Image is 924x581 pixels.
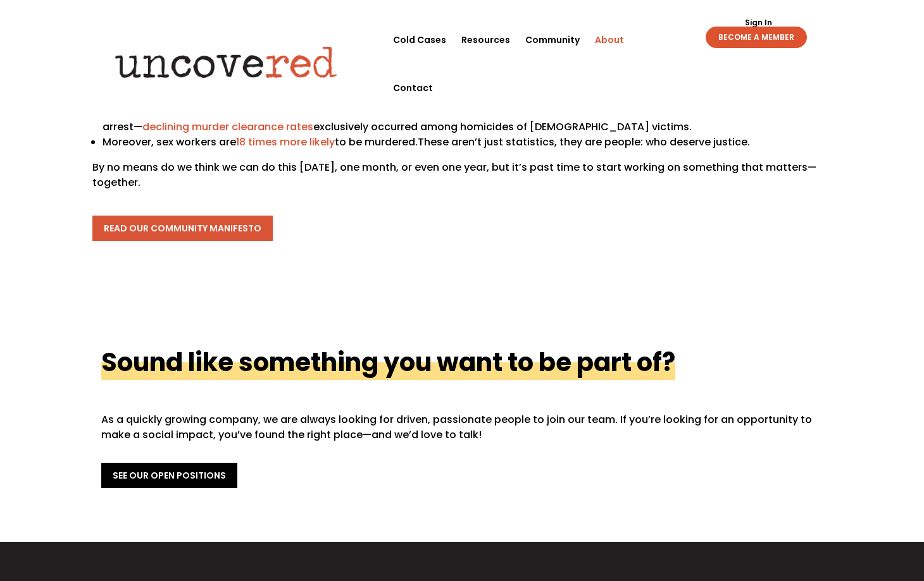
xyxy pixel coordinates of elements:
img: Uncovered logo [104,37,348,87]
a: 18 times more likely [236,135,335,149]
a: read our community manifesto [92,216,273,241]
p: As a quickly growing company, we are always looking for driven, passionate people to join our tea... [101,412,823,443]
a: About [595,16,624,64]
h2: Sound like something you want to be part of? [101,345,675,380]
a: Cold Cases [393,16,446,64]
a: Resources [461,16,510,64]
span: These aren’t just statistics, they are people: who deserve justice. [418,135,750,149]
span: Moreover, sex workers are to be murdered. [103,135,418,149]
a: declining murder clearance rates [142,119,313,134]
a: See Our Open Positions [101,463,237,488]
a: Community [525,16,580,64]
span: By no means do we think we can do this [DATE], one month, or even one year, but it’s past time to... [92,160,816,190]
a: BECOME A MEMBER [706,27,807,48]
a: Contact [393,64,433,112]
a: Sign In [738,19,779,27]
span: — [363,427,371,442]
